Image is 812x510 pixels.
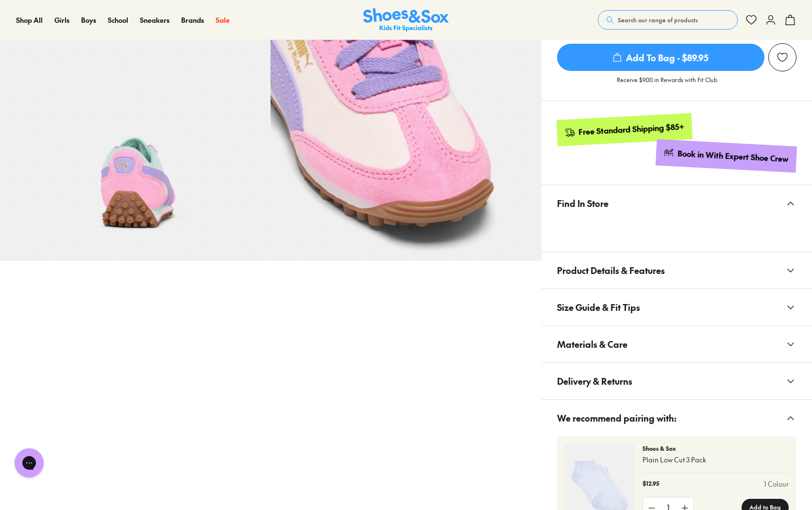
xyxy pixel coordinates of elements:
[557,330,627,358] span: Materials & Care
[140,15,169,25] span: Sneakers
[10,445,49,481] iframe: Gorgias live chat messenger
[677,148,789,165] div: Book in With Expert Shoe Crew
[363,8,449,32] img: SNS_Logo_Responsive.svg
[598,10,738,30] button: Search our range of products
[618,16,698,24] span: Search our range of products
[16,15,43,25] span: Shop All
[656,139,797,173] a: Book in With Expert Shoe Crew
[557,293,640,322] span: Size Guide & Fit Tips
[363,8,449,32] a: Shoes & Sox
[16,15,43,25] a: Shop All
[557,256,665,285] span: Product Details & Features
[557,43,764,71] button: Add To Bag - $89.95
[81,15,96,25] span: Boys
[541,289,812,325] button: Size Guide & Fit Tips
[181,15,204,25] a: Brands
[557,189,609,218] span: Find In Store
[108,15,128,25] a: School
[541,400,812,436] button: We recommend pairing with:
[54,15,69,25] span: Girls
[643,455,789,465] p: Plain Low Cut 3 Pack
[181,15,204,25] span: Brands
[541,363,812,399] button: Delivery & Returns
[643,479,659,489] p: $12.95
[557,404,677,432] span: We recommend pairing with:
[81,15,96,25] a: Boys
[541,252,812,289] button: Product Details & Features
[541,326,812,362] button: Materials & Care
[541,185,812,221] button: Find In Store
[108,15,128,25] span: School
[216,15,230,25] span: Sale
[140,15,169,25] a: Sneakers
[557,221,796,240] iframe: Find in Store
[768,43,796,71] button: Add to Wishlist
[643,444,789,453] p: Shoes & Sox
[578,121,684,137] div: Free Standard Shipping $85+
[557,367,632,395] span: Delivery & Returns
[764,479,789,489] a: 1 Colour
[216,15,230,25] a: Sale
[557,44,764,71] span: Add To Bag - $89.95
[556,113,692,146] a: Free Standard Shipping $85+
[617,75,717,93] p: Receive $9.00 in Rewards with Fit Club
[54,15,69,25] a: Girls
